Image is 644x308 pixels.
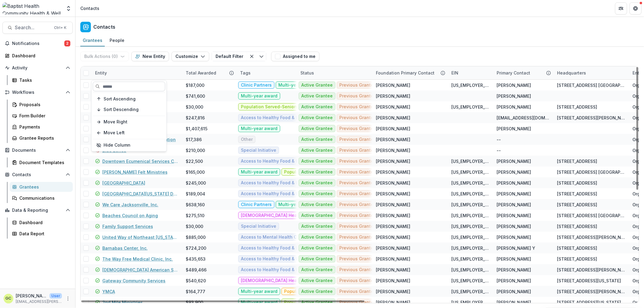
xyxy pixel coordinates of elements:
[451,212,489,219] div: [US_EMPLOYER_IDENTIFICATION_NUMBER]
[497,202,531,208] div: [PERSON_NAME]
[339,278,376,283] span: Previous Grantee
[493,66,553,79] div: Primary Contact
[553,66,629,79] div: Headquarters
[16,293,47,299] p: [PERSON_NAME]
[497,115,550,121] div: [EMAIL_ADDRESS][DOMAIN_NAME]
[497,169,531,175] div: [PERSON_NAME]
[376,125,410,132] div: [PERSON_NAME]
[284,170,341,175] span: Population Served-Seniors
[557,82,625,88] div: [STREET_ADDRESS] [GEOGRAPHIC_DATA] [US_STATE] [GEOGRAPHIC_DATA] 32210
[241,180,325,186] span: Access to Healthy Food & Food Security
[451,169,489,175] div: [US_EMPLOYER_IDENTIFICATION_NUMBER]
[557,115,625,121] div: [STREET_ADDRESS][PERSON_NAME]
[451,82,489,88] div: [US_EMPLOYER_IDENTIFICATION_NUMBER]
[497,299,531,306] div: [PERSON_NAME]
[2,87,73,97] button: Open Workflows
[376,158,410,164] div: [PERSON_NAME]
[451,278,489,284] div: [US_EMPLOYER_IDENTIFICATION_NUMBER]
[339,267,376,272] span: Previous Grantee
[241,137,253,142] span: Other
[301,180,333,186] span: Active Grantee
[182,66,236,79] div: Total Awarded
[301,159,333,164] span: Active Grantee
[241,289,277,294] span: Multi-year award
[93,128,165,138] button: Move Left
[376,82,410,88] div: [PERSON_NAME]
[80,35,105,46] a: Grantees
[2,205,73,215] button: Open Data & Reporting
[12,65,63,71] span: Activity
[93,141,165,150] button: Hide Column
[339,170,376,175] span: Previous Grantee
[557,104,597,110] div: [STREET_ADDRESS]
[301,235,333,240] span: Active Grantee
[102,223,153,230] a: Family Support Services
[93,24,115,30] h2: Contacts
[557,299,621,306] div: [STREET_ADDRESS][US_STATE]
[301,213,333,218] span: Active Grantee
[182,70,220,76] div: Total Awarded
[451,180,489,186] div: [US_EMPLOYER_IDENTIFICATION_NUMBER]
[297,66,372,79] div: Status
[16,299,62,304] p: [EMAIL_ADDRESS][PERSON_NAME][DOMAIN_NAME]
[241,104,298,110] span: Population Served-Seniors
[557,278,621,284] div: [STREET_ADDRESS][US_STATE]
[497,158,531,164] div: [PERSON_NAME]
[6,297,11,300] div: Glenwood Charles
[557,169,625,175] div: [STREET_ADDRESS] [GEOGRAPHIC_DATA] FL 32256
[301,246,333,251] span: Active Grantee
[186,267,207,273] div: $489,466
[497,223,531,230] div: [PERSON_NAME]
[301,267,333,272] span: Active Grantee
[339,159,376,164] span: Previous Grantee
[497,125,531,132] div: [PERSON_NAME]
[376,169,410,175] div: [PERSON_NAME]
[186,169,205,175] div: $165,000
[376,136,410,143] div: [PERSON_NAME]
[241,224,276,229] span: Special Initiative
[557,288,625,295] div: [STREET_ADDRESS][PERSON_NAME][US_STATE]
[301,104,333,110] span: Active Grantee
[102,202,158,208] a: We Care Jacksonville, Inc.
[339,202,376,207] span: Previous Grantee
[339,180,376,186] span: Previous Grantee
[497,288,531,295] div: [PERSON_NAME]
[19,77,68,83] div: Tasks
[15,25,50,30] span: Search...
[104,107,139,112] span: Sort Descending
[301,256,333,262] span: Active Grantee
[186,136,202,143] div: $17,386
[241,170,277,175] span: Multi-year award
[2,2,62,14] img: Baptist Health Community Health & Well Being logo
[80,52,129,61] button: Bulk Actions (0)
[2,63,73,73] button: Open Activity
[186,234,206,240] div: $885,000
[19,113,68,119] div: Form Builder
[19,230,68,237] div: Data Report
[376,93,410,99] div: [PERSON_NAME]
[64,295,72,302] button: More
[448,66,493,79] div: EIN
[107,35,127,46] a: People
[10,229,73,239] a: Data Report
[339,115,376,120] span: Previous Grantee
[376,245,410,251] div: [PERSON_NAME]
[93,105,165,115] button: Sort Descending
[497,136,501,143] div: --
[186,191,205,197] div: $189,004
[186,212,204,219] div: $275,510
[376,202,410,208] div: [PERSON_NAME]
[102,191,178,197] a: [GEOGRAPHIC_DATA][US_STATE] Dept. of Nutrition & Dietetics
[102,278,165,284] a: Gateway Community Services
[131,52,169,61] button: New Entity
[171,52,209,61] button: Customize
[12,172,63,177] span: Contacts
[241,256,325,262] span: Access to Healthy Food & Food Security
[104,96,136,101] span: Sort Ascending
[301,137,333,142] span: Active Grantee
[339,191,376,196] span: Previous Grantee
[64,2,73,14] button: Open entity switcher
[301,278,333,283] span: Active Grantee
